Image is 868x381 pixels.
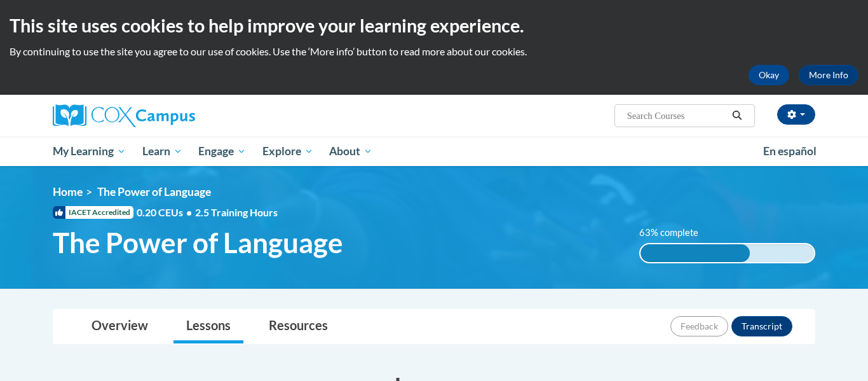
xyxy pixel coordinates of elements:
[53,185,83,198] a: Home
[256,310,341,343] a: Resources
[137,205,195,219] span: 0.20 CEUs
[53,226,343,260] span: The Power of Language
[53,206,133,219] span: IACET Accredited
[142,144,182,159] span: Learn
[777,104,815,125] button: Account Settings
[79,310,161,343] a: Overview
[97,185,211,198] span: The Power of Language
[134,137,191,166] a: Learn
[641,244,750,262] div: 63% complete
[34,137,834,166] div: Main menu
[173,310,243,343] a: Lessons
[53,104,294,127] a: Cox Campus
[670,316,728,336] button: Feedback
[728,108,747,123] button: Search
[329,144,372,159] span: About
[763,144,817,158] span: En español
[731,316,792,336] button: Transcript
[53,144,126,159] span: My Learning
[53,104,195,127] img: Cox Campus
[190,137,254,166] a: Engage
[254,137,322,166] a: Explore
[10,13,858,38] h2: This site uses cookies to help improve your learning experience.
[198,144,246,159] span: Engage
[10,45,858,59] p: By continuing to use the site you agree to our use of cookies. Use the ‘More info’ button to read...
[755,138,825,165] a: En español
[44,137,134,166] a: My Learning
[195,206,278,218] span: 2.5 Training Hours
[186,206,192,218] span: •
[322,137,381,166] a: About
[626,108,728,123] input: Search Courses
[799,65,858,85] a: More Info
[639,226,712,240] label: 63% complete
[749,65,789,85] button: Okay
[262,144,313,159] span: Explore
